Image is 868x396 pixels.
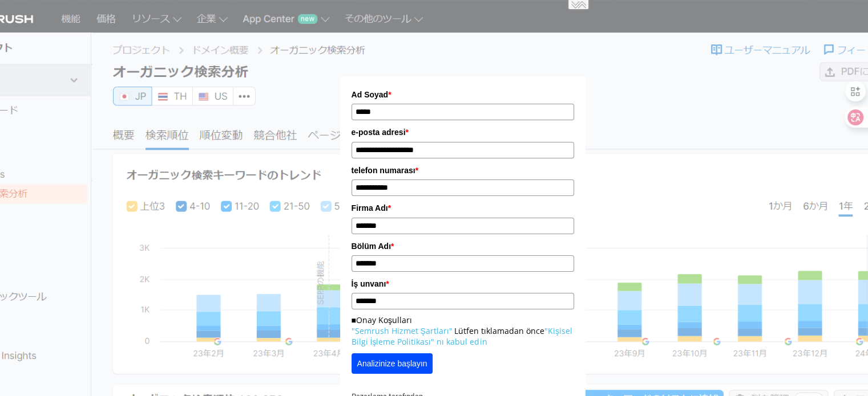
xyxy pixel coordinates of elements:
[352,166,415,175] font: telefon numarası
[454,325,544,336] font: Lütfen tıklamadan önce
[352,90,389,99] font: Ad Soyad
[352,353,433,374] button: Analizinize başlayın
[352,325,572,347] a: "Kişisel Bilgi İşleme Politikası" nı kabul edin
[352,279,386,288] font: İş unvanı
[357,359,427,368] font: Analizinize başlayın
[352,325,453,336] a: "Semrush Hizmet Şartları"
[352,315,412,325] font: ■Onay Koşulları
[352,128,406,137] font: e-posta adresi
[352,203,388,213] font: Firma Adı
[352,242,391,251] font: Bölüm Adı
